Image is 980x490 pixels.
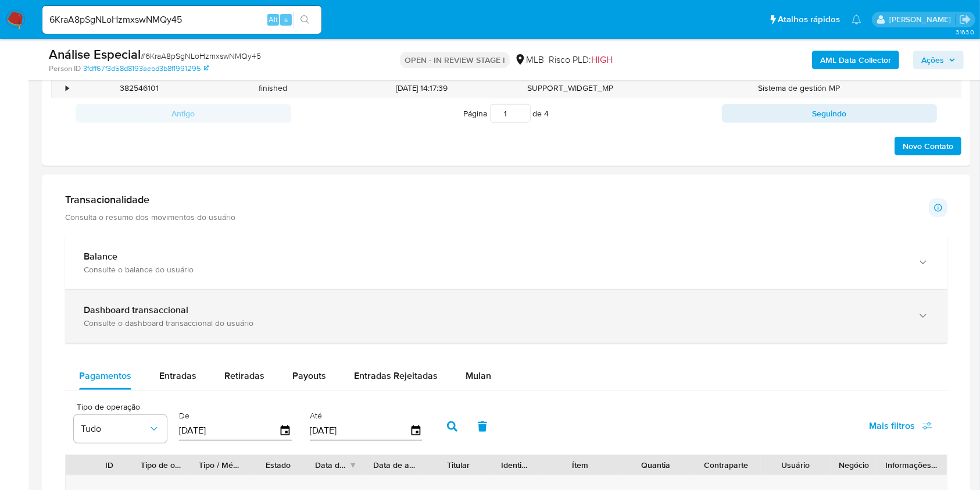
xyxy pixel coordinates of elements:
b: AML Data Collector [820,51,891,69]
span: # 6KraA8pSgNLoHzmxswNMQy45 [141,50,261,62]
a: 3fdff67f3d58d8193aebd3b8f1991295 [83,63,209,74]
span: HIGH [591,53,613,66]
a: Sair [959,13,971,26]
button: Novo Contato [895,137,961,155]
div: MLB [514,54,544,66]
div: SUPPORT_WIDGET_MP [503,79,638,98]
p: OPEN - IN REVIEW STAGE I [400,52,510,68]
input: Pesquise usuários ou casos... [42,12,321,27]
button: Ações [913,51,964,69]
div: Sistema de gestión MP [638,79,961,98]
div: • [66,83,69,94]
button: search-icon [293,12,317,28]
span: s [284,14,288,25]
span: Novo Contato [903,138,953,154]
b: Análise Especial [49,45,141,63]
div: finished [206,79,341,98]
b: Person ID [49,63,81,74]
span: Risco PLD: [549,54,613,66]
span: Ações [921,51,944,69]
button: AML Data Collector [812,51,899,69]
div: [DATE] 14:17:39 [340,79,503,98]
p: ana.conceicao@mercadolivre.com [889,14,955,25]
button: Seguindo [722,104,938,123]
span: Página de [464,104,549,123]
span: Alt [269,14,278,25]
button: Antigo [76,104,291,123]
div: 382546101 [72,79,206,98]
span: 3.163.0 [956,27,974,37]
span: 4 [545,108,549,119]
a: Notificações [852,15,861,24]
span: Atalhos rápidos [778,13,840,26]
